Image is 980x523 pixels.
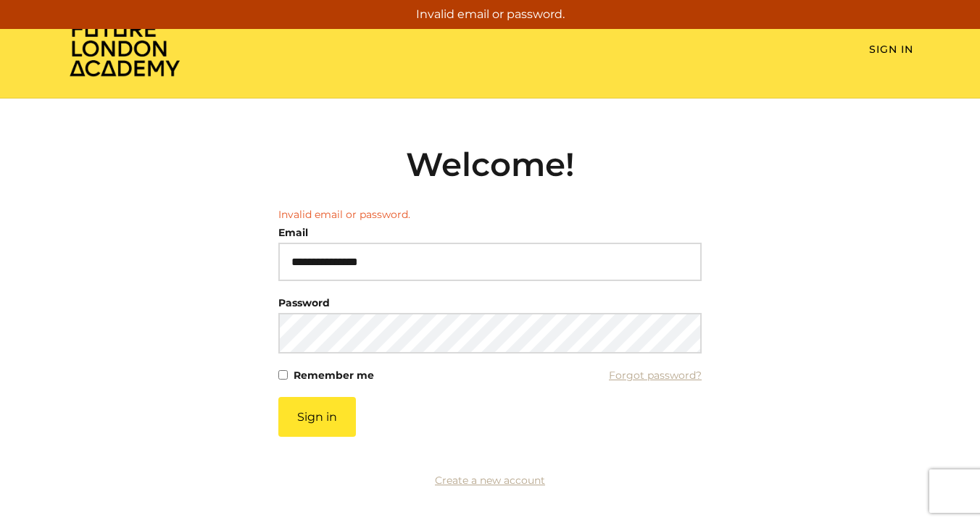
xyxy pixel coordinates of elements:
[6,6,974,23] p: Invalid email or password.
[67,19,183,78] img: Home Page
[278,222,308,243] label: Email
[435,474,545,487] a: Create a new account
[278,293,330,313] label: Password
[609,365,702,385] a: Forgot password?
[294,365,374,385] label: Remember me
[869,43,913,56] a: Sign In
[278,397,356,437] button: Sign in
[278,145,702,184] h2: Welcome!
[278,207,702,222] li: Invalid email or password.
